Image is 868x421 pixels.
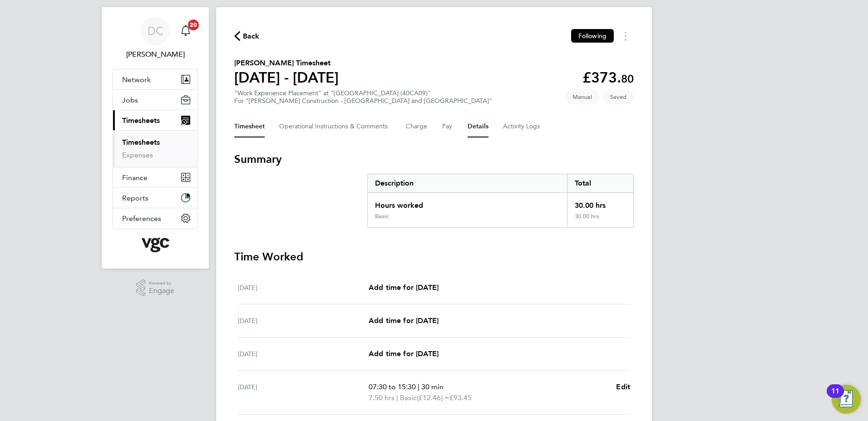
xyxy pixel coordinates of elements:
[238,282,369,293] div: [DATE]
[367,174,634,228] div: Summary
[238,382,369,403] div: [DATE]
[122,173,148,182] span: Finance
[234,58,339,69] h2: [PERSON_NAME] Timesheet
[113,69,197,89] button: Network
[122,214,161,223] span: Preferences
[113,208,197,228] button: Preferences
[149,287,174,295] span: Engage
[113,110,197,130] button: Timesheets
[234,250,634,264] h3: Time Worked
[188,20,199,30] span: 20
[234,116,265,137] button: Timesheet
[571,29,614,43] button: Following
[369,316,439,325] span: Add time for [DATE]
[617,29,634,43] button: Timesheets Menu
[113,16,198,60] a: DC[PERSON_NAME]
[113,49,198,60] span: Danny Carr
[421,382,444,391] span: 30 min
[603,89,634,104] span: This timesheet is Saved.
[238,348,369,359] div: [DATE]
[369,315,439,326] a: Add time for [DATE]
[122,138,160,147] a: Timesheets
[122,75,151,84] span: Network
[234,152,634,166] h3: Summary
[832,385,861,414] button: Open Resource Center, 11 new notifications
[234,89,492,105] div: "Work Experience Placement" at "[GEOGRAPHIC_DATA] (40CA09)"
[406,116,428,137] button: Charge
[616,382,630,392] a: Edit
[565,89,599,104] span: This timesheet was manually created.
[113,167,197,187] button: Finance
[578,32,607,40] span: Following
[113,238,198,252] a: Go to home page
[122,116,160,125] span: Timesheets
[177,16,195,45] a: 20
[369,348,439,359] a: Add time for [DATE]
[831,391,839,403] div: 11
[238,315,369,326] div: [DATE]
[234,97,492,105] div: For "[PERSON_NAME] Construction - [GEOGRAPHIC_DATA] and [GEOGRAPHIC_DATA]"
[148,25,163,37] span: DC
[122,96,138,104] span: Jobs
[369,349,439,358] span: Add time for [DATE]
[418,382,419,391] span: |
[234,69,339,87] h1: [DATE] - [DATE]
[567,213,633,227] div: 30.00 hrs
[113,188,197,208] button: Reports
[243,31,260,42] span: Back
[468,116,488,137] button: Details
[113,130,197,167] div: Timesheets
[234,30,260,42] button: Back
[369,283,439,292] span: Add time for [DATE]
[396,393,398,402] span: |
[616,382,630,391] span: Edit
[142,238,169,252] img: vgcgroup-logo-retina.png
[136,279,175,297] a: Powered byEngage
[369,282,439,293] a: Add time for [DATE]
[369,382,416,391] span: 07:30 to 15:30
[582,69,634,86] app-decimal: £373.
[567,174,633,192] div: Total
[102,7,209,269] nav: Main navigation
[503,116,541,137] button: Activity Logs
[400,392,417,403] span: Basic
[369,393,395,402] span: 7.50 hrs
[368,174,567,192] div: Description
[417,393,449,402] span: (£12.46) =
[567,193,633,213] div: 30.00 hrs
[279,116,391,137] button: Operational Instructions & Comments
[375,213,389,220] div: Basic
[442,116,453,137] button: Pay
[122,194,148,202] span: Reports
[449,393,472,402] span: £93.45
[122,151,153,159] a: Expenses
[621,72,634,85] span: 80
[113,90,197,110] button: Jobs
[368,193,567,213] div: Hours worked
[149,279,174,287] span: Powered by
